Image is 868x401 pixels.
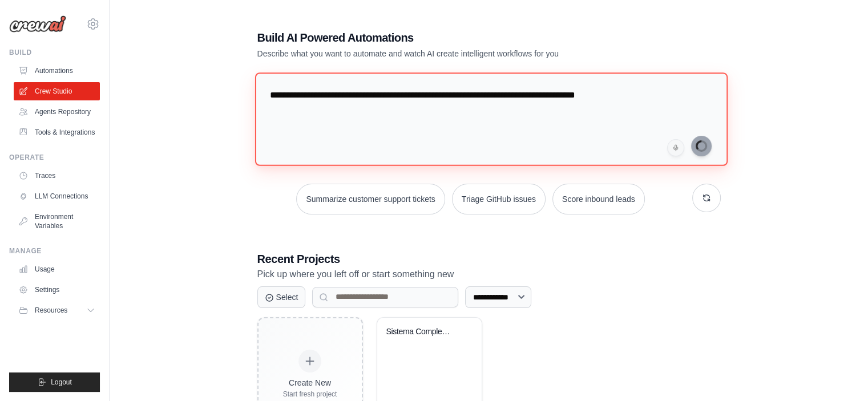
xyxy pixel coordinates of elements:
div: Build [9,48,100,57]
button: Select [257,286,306,308]
a: Usage [14,260,100,278]
a: Tools & Integrations [14,123,100,141]
p: Pick up where you left off or start something new [257,267,721,282]
a: Environment Variables [14,208,100,235]
button: Click to speak your automation idea [667,139,684,156]
button: Score inbound leads [552,184,645,214]
button: Logout [9,372,100,392]
div: Start fresh project [283,390,337,399]
div: Operate [9,153,100,162]
button: Summarize customer support tickets [296,184,445,214]
p: Describe what you want to automate and watch AI create intelligent workflows for you [257,48,641,59]
div: Create New [283,377,337,388]
img: Logo [9,15,66,33]
button: Get new suggestions [692,184,721,212]
a: LLM Connections [14,187,100,205]
button: Resources [14,301,100,319]
div: Sistema Completo de Gestao de Vendas [386,327,455,337]
div: Manage [9,246,100,256]
a: Settings [14,281,100,299]
span: Logout [51,378,72,387]
a: Agents Repository [14,103,100,121]
h1: Build AI Powered Automations [257,30,641,46]
a: Traces [14,167,100,185]
span: Resources [35,306,67,315]
h3: Recent Projects [257,251,721,267]
a: Crew Studio [14,82,100,100]
a: Automations [14,62,100,80]
button: Triage GitHub issues [452,184,546,214]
